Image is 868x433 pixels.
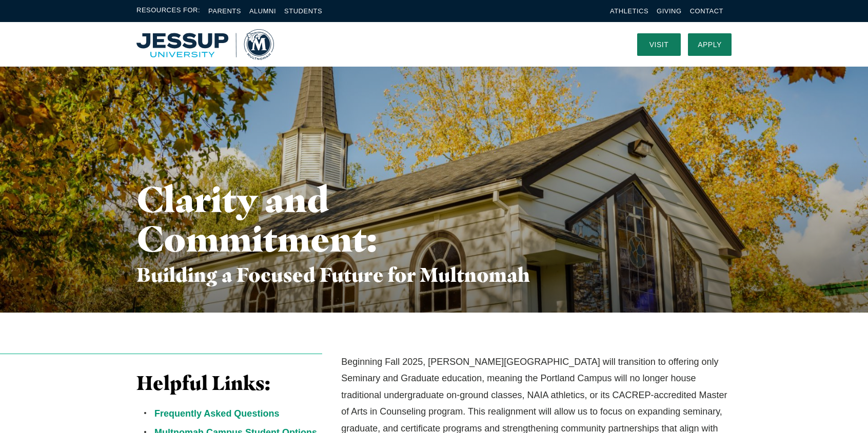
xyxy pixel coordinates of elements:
[208,7,241,15] a: Parents
[154,408,279,419] a: Frequently Asked Questions
[136,29,274,60] a: Home
[688,33,732,56] a: Apply
[136,263,533,287] h3: Building a Focused Future for Multnomah
[637,33,681,56] a: Visit
[136,179,373,258] h1: Clarity and Commitment:
[249,7,276,15] a: Alumni
[610,7,648,15] a: Athletics
[136,372,322,395] h3: Helpful Links:
[690,7,723,15] a: Contact
[284,7,322,15] a: Students
[657,7,682,15] a: Giving
[136,29,274,60] img: Multnomah University Logo
[136,5,200,17] span: Resources For:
